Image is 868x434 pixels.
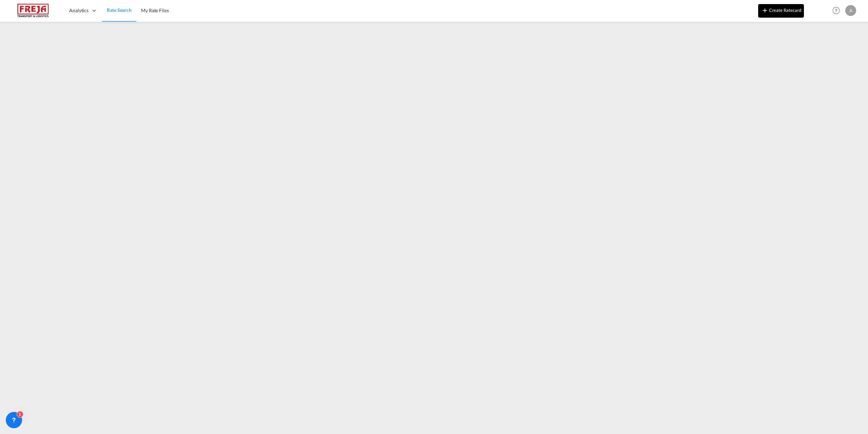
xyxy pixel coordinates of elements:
[5,398,29,424] iframe: Chat
[830,5,842,16] span: Help
[761,6,769,14] md-icon: icon-plus 400-fg
[107,7,132,13] span: Rate Search
[830,5,845,17] div: Help
[845,5,856,16] div: A
[10,3,56,18] img: 586607c025bf11f083711d99603023e7.png
[758,4,804,18] button: icon-plus 400-fgCreate Ratecard
[141,7,169,13] span: My Rate Files
[69,7,88,14] span: Analytics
